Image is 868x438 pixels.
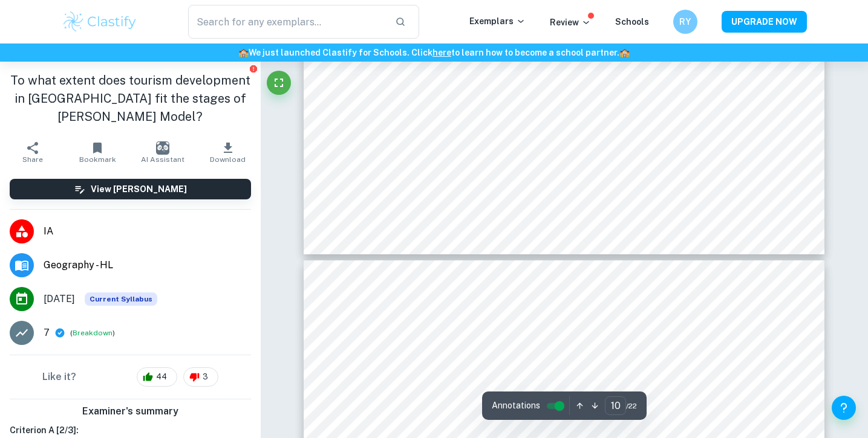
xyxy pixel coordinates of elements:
button: Help and Feedback [832,396,856,420]
h6: View [PERSON_NAME] [91,182,187,196]
button: UPGRADE NOW [722,11,807,33]
button: RY [673,10,697,34]
img: Clastify logo [62,10,139,34]
p: 7 [44,326,50,340]
button: Download [195,135,261,169]
a: here [432,48,451,57]
button: AI Assistant [130,135,195,169]
div: This exemplar is based on the current syllabus. Feel free to refer to it for inspiration/ideas wh... [85,292,157,306]
div: 3 [183,367,218,387]
div: 44 [137,367,177,387]
button: Bookmark [65,135,131,169]
h1: To what extent does tourism development in [GEOGRAPHIC_DATA] fit the stages of [PERSON_NAME] Model? [10,71,251,126]
span: Geography - HL [44,258,251,272]
span: Download [210,155,246,164]
p: Review [550,16,591,29]
span: 🏫 [238,48,249,57]
span: IA [44,224,251,239]
button: Breakdown [73,327,113,338]
span: Bookmark [79,155,116,164]
button: Fullscreen [267,71,291,95]
input: Search for any exemplars... [188,5,386,39]
span: Share [22,155,43,164]
span: Current Syllabus [85,292,157,306]
span: AI Assistant [141,155,184,164]
h6: Criterion A [ 2 / 3 ]: [10,424,251,437]
span: 3 [196,371,215,383]
h6: Like it? [42,370,76,384]
span: 44 [149,371,174,383]
a: Schools [615,17,649,27]
span: Annotations [492,399,540,412]
span: / 22 [626,401,637,411]
span: 🏫 [619,48,630,57]
h6: We just launched Clastify for Schools. Click to learn how to become a school partner. [2,46,866,59]
button: Report issue [249,64,258,73]
p: Exemplars [469,14,526,28]
img: AI Assistant [156,141,169,155]
h6: Examiner's summary [5,404,256,419]
span: [DATE] [44,292,75,306]
button: View [PERSON_NAME] [10,179,251,199]
span: ( ) [70,327,115,339]
h6: RY [678,15,692,28]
